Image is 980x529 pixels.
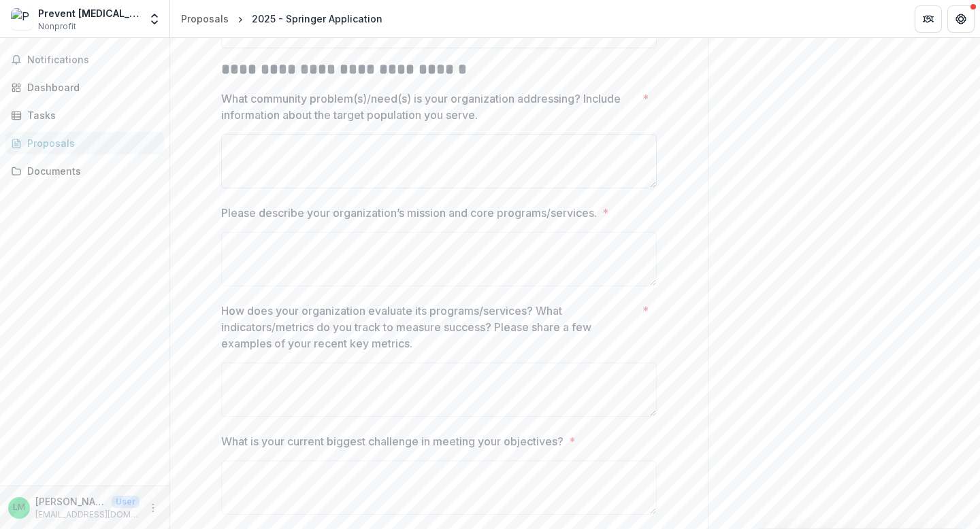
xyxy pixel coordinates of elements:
[5,160,164,182] a: Documents
[5,49,164,71] button: Notifications
[947,5,975,33] button: Get Help
[13,503,25,512] div: Lisa Morgan-Klepeis
[5,104,164,126] a: Tasks
[252,12,382,26] div: 2025 - Springer Application
[5,132,164,154] a: Proposals
[221,90,637,123] p: What community problem(s)/need(s) is your organization addressing? Include information about the ...
[11,8,33,30] img: Prevent Child Abuse New York, Inc.
[221,205,597,221] p: Please describe your organization’s mission and core programs/services.
[221,303,637,352] p: How does your organization evaluate its programs/services? What indicators/metrics do you track t...
[145,5,164,33] button: Open entity switcher
[145,500,161,516] button: More
[176,9,234,29] a: Proposals
[181,12,229,26] div: Proposals
[5,76,164,99] a: Dashboard
[38,20,76,33] span: Nonprofit
[915,5,942,33] button: Partners
[176,9,388,29] nav: breadcrumb
[27,80,153,95] div: Dashboard
[112,496,140,508] p: User
[27,136,153,150] div: Proposals
[35,509,140,521] p: [EMAIL_ADDRESS][DOMAIN_NAME]
[38,6,140,20] div: Prevent [MEDICAL_DATA] [US_STATE], Inc.
[221,433,563,449] p: What is your current biggest challenge in meeting your objectives?
[35,494,106,509] p: [PERSON_NAME]
[27,108,153,122] div: Tasks
[27,54,159,66] span: Notifications
[27,164,153,178] div: Documents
